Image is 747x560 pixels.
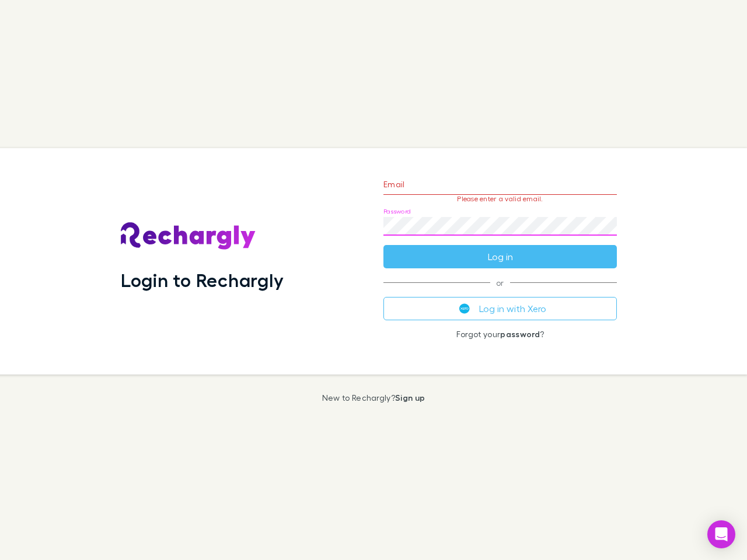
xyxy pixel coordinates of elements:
[383,282,617,283] span: or
[707,520,735,548] div: Open Intercom Messenger
[500,329,540,339] a: password
[121,222,256,250] img: Rechargly's Logo
[383,207,411,216] label: Password
[383,330,617,339] p: Forgot your ?
[383,297,617,320] button: Log in with Xero
[121,269,284,291] h1: Login to Rechargly
[383,245,617,268] button: Log in
[322,393,425,402] p: New to Rechargly?
[395,393,425,402] a: Sign up
[459,303,470,314] img: Xero's logo
[383,195,617,203] p: Please enter a valid email.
